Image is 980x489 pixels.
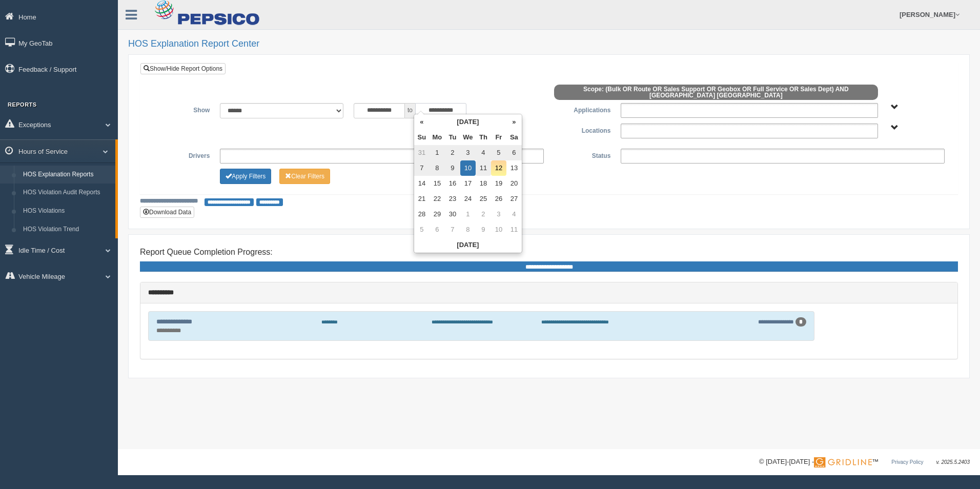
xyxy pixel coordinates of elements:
td: 13 [506,160,522,176]
td: 21 [414,191,430,207]
th: Tu [445,130,460,145]
td: 10 [491,222,506,237]
td: 28 [414,207,430,222]
td: 14 [414,176,430,191]
td: 17 [460,176,476,191]
td: 24 [460,191,476,207]
a: HOS Violation Trend [18,220,115,239]
td: 20 [506,176,522,191]
div: © [DATE]-[DATE] - ™ [759,457,970,467]
img: Gridline [814,457,872,467]
label: Locations [549,124,616,136]
td: 15 [430,176,445,191]
label: Drivers [148,149,215,161]
td: 18 [476,176,491,191]
td: 11 [476,160,491,176]
th: Th [476,130,491,145]
td: 30 [445,207,460,222]
td: 23 [445,191,460,207]
span: Scope: (Bulk OR Route OR Sales Support OR Geobox OR Full Service OR Sales Dept) AND [GEOGRAPHIC_D... [554,85,878,100]
label: Status [549,149,616,161]
td: 9 [445,160,460,176]
td: 4 [476,145,491,160]
th: Fr [491,130,506,145]
td: 2 [445,145,460,160]
td: 3 [460,145,476,160]
th: Mo [430,130,445,145]
td: 3 [491,207,506,222]
td: 29 [430,207,445,222]
td: 8 [460,222,476,237]
a: Show/Hide Report Options [140,63,226,74]
a: Privacy Policy [891,459,923,465]
td: 22 [430,191,445,207]
td: 4 [506,207,522,222]
a: HOS Violation Audit Reports [18,184,115,202]
label: Show [148,103,215,115]
th: [DATE] [414,237,522,253]
th: « [414,114,430,130]
td: 26 [491,191,506,207]
th: [DATE] [430,114,506,130]
th: We [460,130,476,145]
a: HOS Explanation Reports [18,166,115,184]
a: HOS Violations [18,202,115,220]
td: 1 [430,145,445,160]
td: 8 [430,160,445,176]
td: 1 [460,207,476,222]
td: 7 [414,160,430,176]
button: Change Filter Options [279,169,330,184]
td: 5 [414,222,430,237]
td: 6 [430,222,445,237]
th: Sa [506,130,522,145]
td: 27 [506,191,522,207]
th: Su [414,130,430,145]
td: 2 [476,207,491,222]
td: 9 [476,222,491,237]
td: 7 [445,222,460,237]
h2: HOS Explanation Report Center [128,39,970,49]
h4: Report Queue Completion Progress: [140,248,958,257]
td: 25 [476,191,491,207]
label: Applications [549,103,616,115]
td: 31 [414,145,430,160]
td: 12 [491,160,506,176]
th: » [506,114,522,130]
td: 16 [445,176,460,191]
td: 19 [491,176,506,191]
td: 6 [506,145,522,160]
button: Change Filter Options [220,169,271,184]
td: 10 [460,160,476,176]
span: to [405,103,415,118]
span: v. 2025.5.2403 [936,459,970,465]
td: 11 [506,222,522,237]
td: 5 [491,145,506,160]
button: Download Data [140,207,194,218]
